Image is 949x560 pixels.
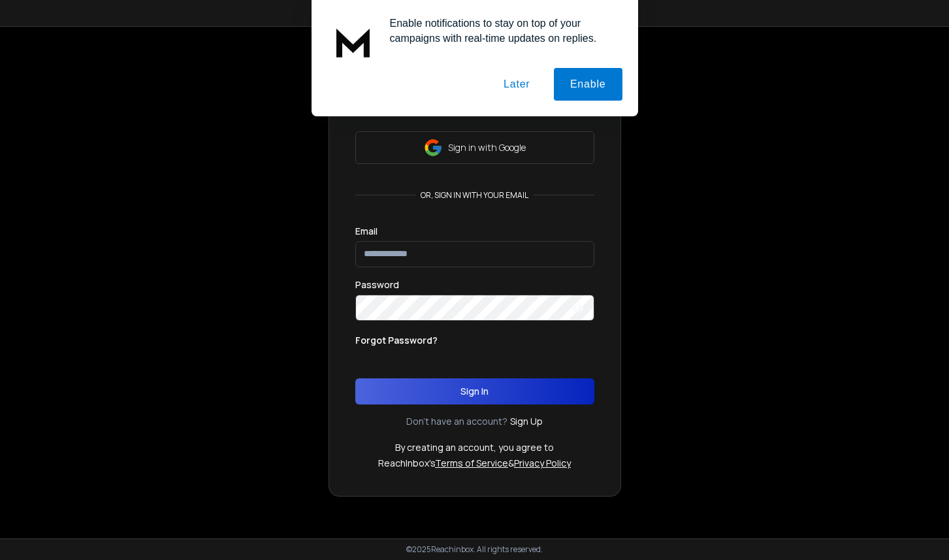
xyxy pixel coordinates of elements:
button: Enable [554,68,622,101]
p: or, sign in with your email [415,190,534,201]
img: notification icon [327,16,379,68]
button: Later [487,68,546,101]
label: Email [355,227,378,236]
a: Terms of Service [435,457,508,469]
p: ReachInbox's & [378,457,571,470]
p: By creating an account, you agree to [395,441,554,454]
p: Sign in with Google [448,141,526,154]
p: © 2025 Reachinbox. All rights reserved. [406,544,543,555]
p: Forgot Password? [355,334,438,347]
button: Sign in with Google [355,131,594,164]
div: Enable notifications to stay on top of your campaigns with real-time updates on replies. [379,16,622,46]
a: Privacy Policy [514,457,571,469]
label: Password [355,280,399,289]
p: Don't have an account? [406,415,507,428]
a: Sign Up [510,415,543,428]
button: Sign In [355,378,594,404]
